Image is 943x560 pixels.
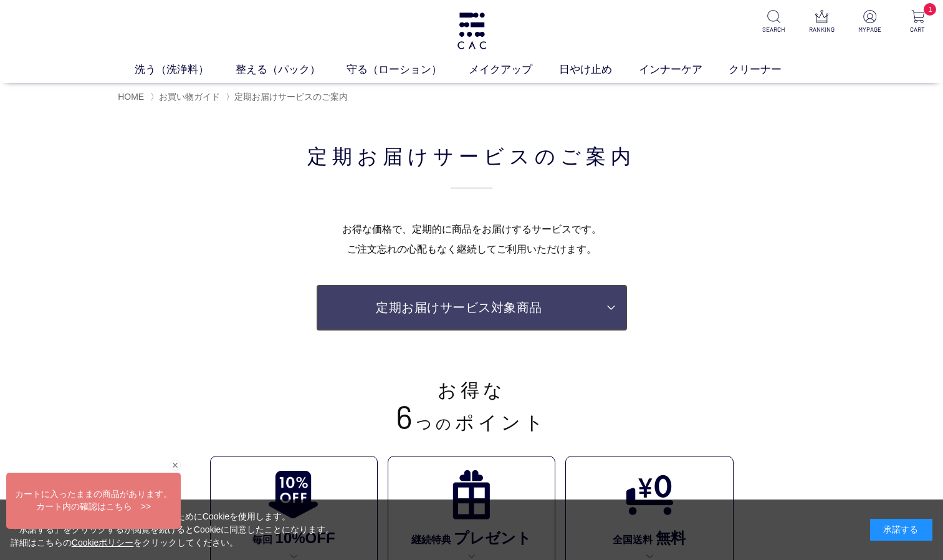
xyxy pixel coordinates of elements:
a: 守る（ローション） [347,62,469,78]
p: お得な [160,381,783,400]
div: 承諾する [870,519,932,541]
span: 定期お届けサービスのご案内 [234,92,348,102]
a: 定期お届けサービス対象商品 [316,284,628,331]
a: HOME [118,92,144,102]
a: Cookieポリシー [72,538,134,548]
a: RANKING [807,10,837,34]
img: logo [456,12,488,49]
li: 〉 [226,91,351,103]
a: 整える（パック） [236,62,347,78]
span: 6 [396,397,416,435]
p: CART [902,25,933,34]
img: 10%OFF [268,469,319,520]
p: つの [160,400,783,432]
img: 継続特典プレゼント [446,469,497,520]
p: お得な価格で、定期的に商品を お届けするサービスです。 ご注文忘れの心配もなく 継続してご利用いただけます。 [160,220,783,259]
a: MYPAGE [854,10,885,34]
a: 1 CART [902,10,933,34]
a: インナーケア [639,62,729,78]
li: 〉 [150,91,223,103]
a: 日やけ止め [559,62,639,78]
img: 全国送料無料 [624,469,675,520]
span: ポイント [455,412,547,433]
a: SEARCH [759,10,789,34]
a: お買い物ガイド [159,92,220,102]
span: 1 [924,3,936,16]
p: MYPAGE [854,25,885,34]
a: クリーナー [729,62,808,78]
p: SEARCH [759,25,789,34]
a: メイクアップ [469,62,559,78]
a: 洗う（洗浄料） [135,62,236,78]
p: RANKING [807,25,837,34]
